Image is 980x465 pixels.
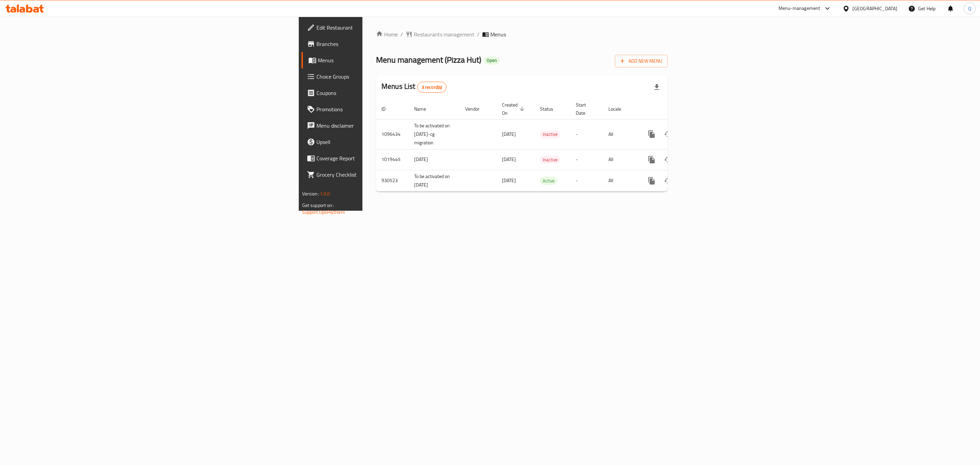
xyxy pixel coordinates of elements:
[540,105,562,113] span: Status
[502,155,516,164] span: [DATE]
[302,201,333,210] span: Get support on:
[301,19,462,36] a: Edit Restaurant
[320,189,330,198] span: 1.0.0
[318,56,457,64] span: Menus
[603,119,638,149] td: All
[502,101,526,117] span: Created On
[418,84,446,91] span: 3 record(s)
[603,170,638,191] td: All
[649,79,665,95] div: Export file
[301,166,462,183] a: Grocery Checklist
[381,81,446,93] h2: Menus List
[302,189,319,198] span: Version:
[779,4,820,13] div: Menu-management
[484,58,500,63] span: Open
[603,149,638,170] td: All
[465,105,488,113] span: Vendor
[540,156,560,164] div: Inactive
[477,30,479,38] li: /
[502,176,516,185] span: [DATE]
[417,82,447,93] div: Total records count
[316,154,457,162] span: Coverage Report
[376,30,668,38] nav: breadcrumb
[570,119,603,149] td: -
[660,126,676,142] button: Change Status
[540,156,560,164] span: Inactive
[414,105,435,113] span: Name
[620,57,662,65] span: Add New Menu
[484,57,500,65] div: Open
[576,101,595,117] span: Start Date
[660,173,676,189] button: Change Status
[643,126,660,142] button: more
[540,130,560,138] span: Inactive
[301,101,462,117] a: Promotions
[615,55,668,67] button: Add New Menu
[301,150,462,166] a: Coverage Report
[490,30,506,38] span: Menus
[968,5,971,12] span: Q
[381,105,394,113] span: ID
[316,23,457,32] span: Edit Restaurant
[376,99,714,192] table: enhanced table
[316,122,457,130] span: Menu disclaimer
[570,170,603,191] td: -
[540,130,560,139] div: Inactive
[643,173,660,189] button: more
[638,99,714,119] th: Actions
[301,134,462,150] a: Upsell
[316,171,457,179] span: Grocery Checklist
[301,52,462,68] a: Menus
[316,138,457,146] span: Upsell
[302,208,345,217] a: Support.OpsPlatform
[316,40,457,48] span: Branches
[316,89,457,97] span: Coupons
[301,117,462,134] a: Menu disclaimer
[301,68,462,85] a: Choice Groups
[643,151,660,168] button: more
[608,105,630,113] span: Locale
[852,5,897,12] div: [GEOGRAPHIC_DATA]
[301,85,462,101] a: Coupons
[660,151,676,168] button: Change Status
[502,130,516,139] span: [DATE]
[316,73,457,81] span: Choice Groups
[540,177,557,185] span: Active
[301,36,462,52] a: Branches
[316,105,457,113] span: Promotions
[570,149,603,170] td: -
